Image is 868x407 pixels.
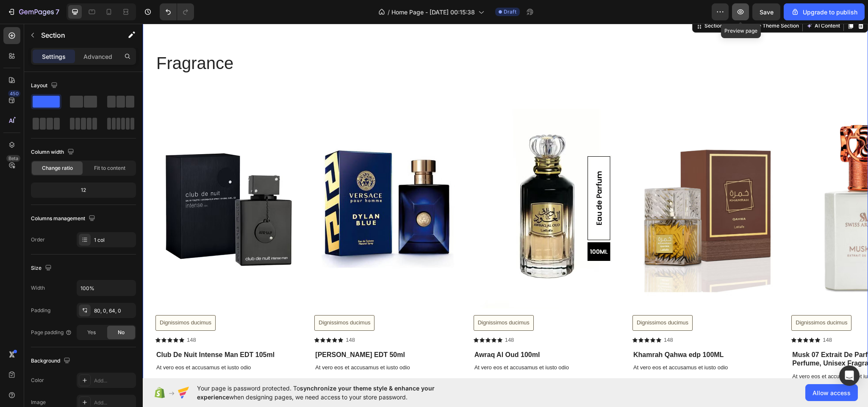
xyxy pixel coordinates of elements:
span: Save [760,8,774,16]
a: Dylan Blue EDT 50ml [172,85,318,285]
button: Dignissimos ducimus [172,291,232,307]
p: At vero eos et accusamus et iusto odio [649,349,794,357]
p: Section [41,30,111,40]
span: Draft [504,8,516,16]
div: Upgrade to publish [791,8,857,17]
a: Musk 07 Extrait De Parfum Premium Quality Perfume, Unisex Fragrance, [649,85,795,285]
div: Padding [31,307,50,314]
button: Dignissimos ducimus [490,291,550,307]
div: Column width [31,147,76,158]
span: / [388,8,390,17]
div: Page padding [31,329,72,336]
div: 12 [33,184,134,196]
a: Khamrah Qahwa edp 100ML [490,85,636,285]
div: Columns management [31,213,97,224]
h1: Khamrah Qahwa edp 100ML [490,326,636,337]
button: Upgrade to publish [784,3,865,20]
div: Image [31,399,46,406]
p: 148 [680,313,689,320]
button: Dignissimos ducimus [649,291,709,307]
div: Dignissimos ducimus [494,296,546,303]
input: Auto [77,280,136,296]
h1: Awraq Al Oud 100ml [331,326,477,337]
div: Dignissimos ducimus [653,296,704,303]
button: Save [752,3,780,20]
h1: [PERSON_NAME] EDT 50ml [172,326,318,337]
button: Dignissimos ducimus [331,291,391,307]
div: Size [31,263,53,274]
div: 80, 0, 64, 0 [94,307,134,315]
span: Yes [87,329,96,336]
p: 148 [521,313,530,320]
p: 7 [55,7,59,17]
div: 450 [8,90,20,97]
span: Your page is password protected. To when designing pages, we need access to your store password. [197,384,468,401]
div: Add... [94,399,134,407]
p: At vero eos et accusamus et iusto odio [172,341,317,348]
div: Background [31,355,72,367]
p: 148 [203,313,212,320]
span: Fit to content [94,164,125,172]
p: Settings [42,52,66,61]
span: Home Page - [DATE] 00:15:38 [391,8,475,17]
button: 7 [3,3,63,20]
div: Dignissimos ducimus [176,296,227,303]
div: Beta [6,155,20,162]
p: At vero eos et accusamus et iusto odio [491,341,635,348]
h1: Musk 07 Extrait De Parfum Premium Quality Perfume, Unisex Fragrance, [649,326,795,346]
div: 1 col [94,236,134,244]
p: At vero eos et accusamus et iusto odio [332,341,476,348]
div: Undo/Redo [160,3,194,20]
div: Open Intercom Messenger [839,365,860,386]
span: No [118,329,125,336]
span: Change ratio [42,164,73,172]
p: 148 [362,313,372,320]
iframe: Design area [143,24,868,378]
span: synchronize your theme style & enhance your experience [197,385,435,401]
button: Allow access [805,384,858,401]
div: Dignissimos ducimus [335,296,387,303]
div: Add... [94,377,134,385]
span: Allow access [813,388,851,397]
a: Awraq Al Oud 100ml [331,85,477,285]
div: Layout [31,80,59,91]
div: Color [31,377,44,384]
div: Order [31,236,45,244]
div: Width [31,284,45,292]
p: Advanced [83,52,112,61]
